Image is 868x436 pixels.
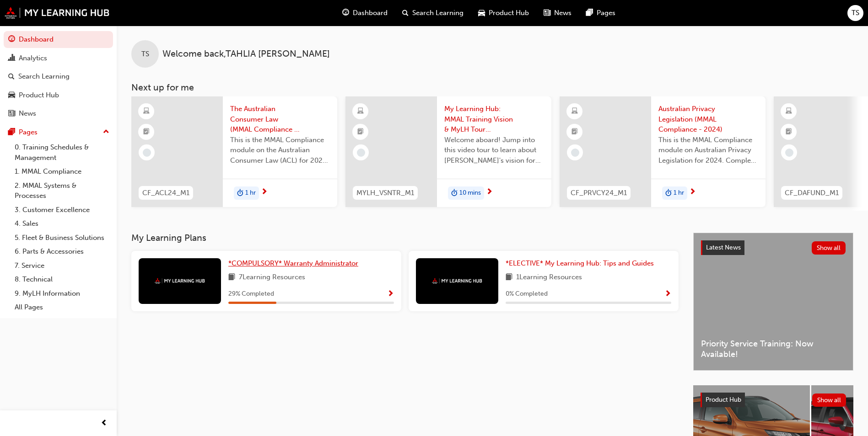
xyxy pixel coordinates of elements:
[8,36,15,44] span: guage-icon
[506,258,658,269] a: *ELECTIVE* My Learning Hub: Tips and Guides
[554,8,571,18] span: News
[701,393,846,407] a: Product HubShow all
[131,233,679,243] h3: My Learning Plans
[664,288,671,300] button: Show Progress
[142,188,189,198] span: CF_ACL24_M1
[674,188,684,198] span: 1 hr
[356,188,414,198] span: MYLH_VSNTR_M1
[658,135,758,166] span: This is the MMAL Compliance module on Australian Privacy Legislation for 2024. Complete this modu...
[571,106,578,117] span: learningResourceType_ELEARNING-icon
[357,149,365,157] span: learningRecordVerb_NONE-icon
[847,5,863,21] button: TS
[19,53,47,64] div: Analytics
[812,241,846,255] button: Show all
[536,4,579,22] a: news-iconNews
[693,233,853,371] a: Latest NewsShow allPriority Service Training: Now Available!
[8,91,15,100] span: car-icon
[357,126,364,138] span: booktick-icon
[560,96,766,207] a: CF_PRVCY24_M1Australian Privacy Legislation (MMAL Compliance - 2024)This is the MMAL Compliance m...
[506,259,654,267] span: *ELECTIVE* My Learning Hub: Tips and Guides
[230,135,330,166] span: This is the MMAL Compliance module on the Australian Consumer Law (ACL) for 2024. Complete this m...
[237,187,243,199] span: duration-icon
[4,29,113,124] button: DashboardAnalyticsSearch LearningProduct HubNews
[786,126,792,138] span: booktick-icon
[812,393,846,407] button: Show all
[117,82,868,93] h3: Next up for me
[516,272,582,283] span: 1 Learning Resources
[471,4,536,22] a: car-iconProduct Hub
[597,8,615,18] span: Pages
[335,4,395,22] a: guage-iconDashboard
[571,126,578,138] span: booktick-icon
[19,127,38,138] div: Pages
[11,140,113,165] a: 0. Training Schedules & Management
[586,7,593,19] span: pages-icon
[261,188,268,197] span: next-icon
[4,68,113,85] a: Search Learning
[665,187,672,199] span: duration-icon
[4,124,113,141] button: Pages
[5,7,110,19] img: mmal
[143,126,150,138] span: booktick-icon
[11,165,113,179] a: 1. MMAL Compliance
[141,49,149,59] span: TS
[8,110,15,118] span: news-icon
[444,104,544,135] span: My Learning Hub: MMAL Training Vision & MyLH Tour (Elective)
[230,104,330,135] span: The Australian Consumer Law (MMAL Compliance - 2024)
[4,50,113,67] a: Analytics
[8,54,15,63] span: chart-icon
[786,106,792,117] span: learningResourceType_ELEARNING-icon
[11,245,113,259] a: 6. Parts & Accessories
[444,135,544,166] span: Welcome aboard! Jump into this video tour to learn about [PERSON_NAME]'s vision for your learning...
[11,272,113,287] a: 8. Technical
[19,90,59,101] div: Product Hub
[544,7,550,19] span: news-icon
[402,7,409,19] span: search-icon
[489,8,529,18] span: Product Hub
[506,289,548,299] span: 0 % Completed
[658,104,758,135] span: Australian Privacy Legislation (MMAL Compliance - 2024)
[11,217,113,231] a: 4. Sales
[785,149,793,157] span: learningRecordVerb_NONE-icon
[4,87,113,104] a: Product Hub
[162,49,330,59] span: Welcome back , TAHLIA [PERSON_NAME]
[143,149,151,157] span: learningRecordVerb_NONE-icon
[143,106,150,117] span: learningResourceType_ELEARNING-icon
[8,73,15,81] span: search-icon
[228,289,274,299] span: 29 % Completed
[103,126,109,138] span: up-icon
[11,203,113,217] a: 3. Customer Excellence
[4,105,113,122] a: News
[459,188,481,198] span: 10 mins
[571,149,579,157] span: learningRecordVerb_NONE-icon
[11,287,113,301] a: 9. MyLH Information
[706,396,741,404] span: Product Hub
[353,8,388,18] span: Dashboard
[689,188,696,197] span: next-icon
[706,244,741,251] span: Latest News
[451,187,458,199] span: duration-icon
[101,418,108,429] span: prev-icon
[701,339,846,359] span: Priority Service Training: Now Available!
[8,128,15,137] span: pages-icon
[387,290,394,298] span: Show Progress
[342,7,349,19] span: guage-icon
[852,8,859,18] span: TS
[11,231,113,245] a: 5. Fleet & Business Solutions
[345,96,551,207] a: MYLH_VSNTR_M1My Learning Hub: MMAL Training Vision & MyLH Tour (Elective)Welcome aboard! Jump int...
[18,71,70,82] div: Search Learning
[432,278,482,284] img: mmal
[245,188,256,198] span: 1 hr
[11,259,113,273] a: 7. Service
[155,278,205,284] img: mmal
[19,108,36,119] div: News
[11,179,113,203] a: 2. MMAL Systems & Processes
[131,96,337,207] a: CF_ACL24_M1The Australian Consumer Law (MMAL Compliance - 2024)This is the MMAL Compliance module...
[11,300,113,314] a: All Pages
[701,240,846,255] a: Latest NewsShow all
[412,8,464,18] span: Search Learning
[228,259,358,267] span: *COMPULSORY* Warranty Administrator
[228,272,235,283] span: book-icon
